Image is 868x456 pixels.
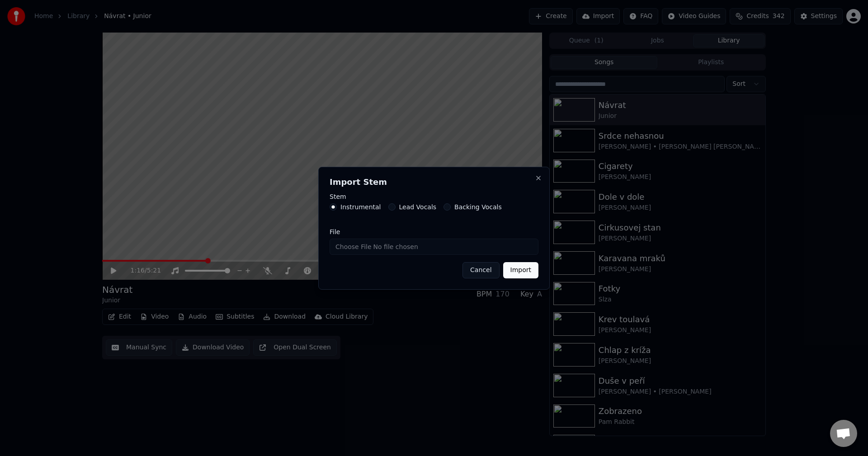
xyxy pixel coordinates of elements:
button: Cancel [462,262,499,278]
label: Instrumental [340,204,381,210]
label: Backing Vocals [454,204,502,210]
label: File [330,229,538,235]
label: Stem [330,193,538,200]
button: Import [503,262,538,278]
label: Lead Vocals [399,204,437,210]
h2: Import Stem [330,178,538,186]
